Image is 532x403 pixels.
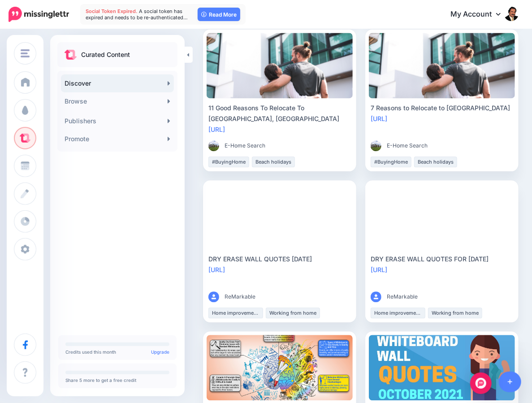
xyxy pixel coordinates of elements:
span: Social Token Expired. [86,8,138,14]
li: Home improvement and DIY [208,308,263,318]
li: Beach holidays [414,156,457,167]
img: user_default_image.png [371,291,381,302]
img: AINWCN0O394Q8RQGD4BI7N28KDRVQCEQ_thumb.jpeg [371,140,381,151]
img: AINWCN0O394Q8RQGD4BI7N28KDRVQCEQ_thumb.jpeg [208,140,219,151]
li: Working from home [266,308,320,318]
a: Publishers [61,112,174,130]
div: 11 Good Reasons To Relocate To [GEOGRAPHIC_DATA], [GEOGRAPHIC_DATA] [208,103,351,124]
img: Missinglettr [9,7,69,22]
a: Promote [61,130,174,148]
a: [URL] [208,266,225,273]
li: Home improvement and DIY [371,308,425,318]
li: Beach holidays [252,156,295,167]
a: [URL] [371,115,387,122]
a: Read More [198,8,240,21]
a: Discover [61,74,174,92]
a: My Account [441,4,519,26]
a: [URL] [208,126,225,133]
span: ReMarkable [387,292,418,301]
li: #BuyingHome [208,156,249,167]
img: curate.png [65,50,77,60]
div: DRY ERASE WALL QUOTES FOR [DATE] [371,254,513,264]
img: menu.png [21,49,30,57]
li: Working from home [428,308,482,318]
a: [URL] [371,266,387,273]
li: #BuyingHome [371,156,411,167]
img: user_default_image.png [208,291,219,302]
span: E-Home Search [387,141,428,150]
div: 7 Reasons to Relocate to [GEOGRAPHIC_DATA] [371,103,513,113]
a: Browse [61,92,174,110]
span: E-Home Search [225,141,265,150]
div: DRY ERASE WALL QUOTES [DATE] [208,254,351,264]
p: Curated Content [81,49,130,60]
span: ReMarkable [225,292,255,301]
span: A social token has expired and needs to be re-authenticated… [86,8,188,21]
div: Open Intercom Messenger [470,373,492,394]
